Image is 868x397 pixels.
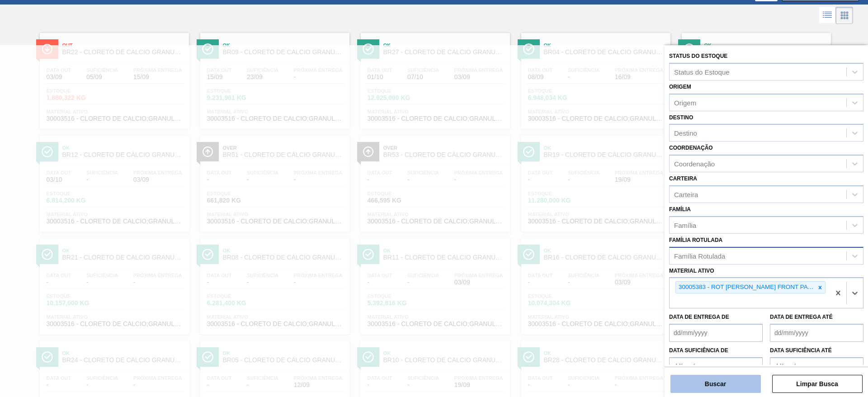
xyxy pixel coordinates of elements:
[674,252,725,260] div: Família Rotulada
[669,114,693,121] label: Destino
[674,221,696,229] div: Família
[669,84,691,90] label: Origem
[363,43,374,55] img: Ícone
[669,268,714,274] label: Material ativo
[674,129,697,137] div: Destino
[674,160,715,168] div: Coordenação
[770,357,863,375] input: dd/mm/yyyy
[33,26,193,129] a: ÍconeOutBR22 - CLORETO DE CÁLCIO GRANULADOData out03/09Suficiência05/09Próxima Entrega15/09Estoqu...
[383,43,505,48] span: Ok
[669,145,713,151] label: Coordenação
[354,26,514,129] a: ÍconeOkBR27 - CLORETO DE CÁLCIO GRANULADOData out01/10Suficiência07/10Próxima Entrega03/09Estoque...
[514,26,675,129] a: ÍconeOkBR04 - CLORETO DE CÁLCIO GRANULADOData out08/09Suficiência-Próxima Entrega16/09Estoque6.94...
[675,26,835,129] a: ÍconeOkBR17 - CLORETO DE CÁLCIO GRANULADOData out08/09Suficiência-Próxima Entrega12/09Estoque7.31...
[836,7,853,24] div: Visão em Cards
[669,357,763,375] input: dd/mm/yyyy
[42,43,53,55] img: Ícone
[770,314,833,320] label: Data de Entrega até
[704,43,826,48] span: Ok
[674,99,696,106] div: Origem
[770,347,832,354] label: Data suficiência até
[202,43,213,55] img: Ícone
[544,43,666,48] span: Ok
[193,26,354,129] a: ÍconeOkBR09 - CLORETO DE CÁLCIO GRANULADOData out15/09Suficiência23/09Próxima Entrega-Estoque9.23...
[669,324,763,342] input: dd/mm/yyyy
[684,43,695,55] img: Ícone
[669,53,727,59] label: Status do Estoque
[669,314,729,320] label: Data de Entrega de
[62,43,184,48] span: Out
[223,43,345,48] span: Ok
[676,282,815,293] div: 30005383 - ROT [PERSON_NAME] FRONT PATAG [PERSON_NAME] 740ML IN65
[770,324,863,342] input: dd/mm/yyyy
[523,43,534,55] img: Ícone
[669,175,697,182] label: Carteira
[669,347,728,354] label: Data suficiência de
[669,237,722,243] label: Família Rotulada
[674,190,698,198] div: Carteira
[674,68,730,76] div: Status do Estoque
[669,206,691,213] label: Família
[819,7,836,24] div: Visão em Lista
